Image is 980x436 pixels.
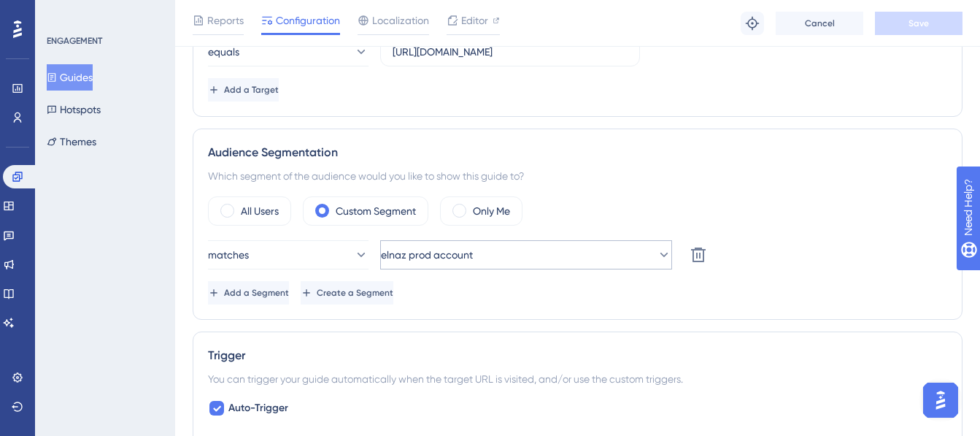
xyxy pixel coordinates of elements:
[393,44,628,60] input: yourwebsite.com/path
[875,12,962,35] button: Save
[208,167,947,185] div: Which segment of the audience would you like to show this guide to?
[301,281,393,305] button: Create a Segment
[908,18,929,29] span: Save
[47,129,96,155] button: Themes
[461,12,488,29] span: Editor
[47,35,102,47] div: ENGAGEMENT
[208,246,249,264] span: matches
[919,378,962,422] iframe: UserGuiding AI Assistant Launcher
[276,12,340,29] span: Configuration
[241,202,279,220] label: All Users
[208,281,289,305] button: Add a Segment
[776,12,863,35] button: Cancel
[208,43,239,61] span: equals
[336,202,416,220] label: Custom Segment
[372,12,429,29] span: Localization
[805,18,835,29] span: Cancel
[317,287,393,299] span: Create a Segment
[34,4,91,21] span: Need Help?
[207,12,244,29] span: Reports
[208,37,369,66] button: equals
[208,144,947,161] div: Audience Segmentation
[208,78,279,102] button: Add a Target
[47,64,93,91] button: Guides
[208,347,947,364] div: Trigger
[228,399,288,417] span: Auto-Trigger
[473,202,510,220] label: Only Me
[224,287,289,299] span: Add a Segment
[208,370,947,388] div: You can trigger your guide automatically when the target URL is visited, and/or use the custom tr...
[380,240,672,269] button: elnaz prod account
[381,246,473,264] span: elnaz prod account
[47,96,101,123] button: Hotspots
[208,240,369,269] button: matches
[224,84,279,96] span: Add a Target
